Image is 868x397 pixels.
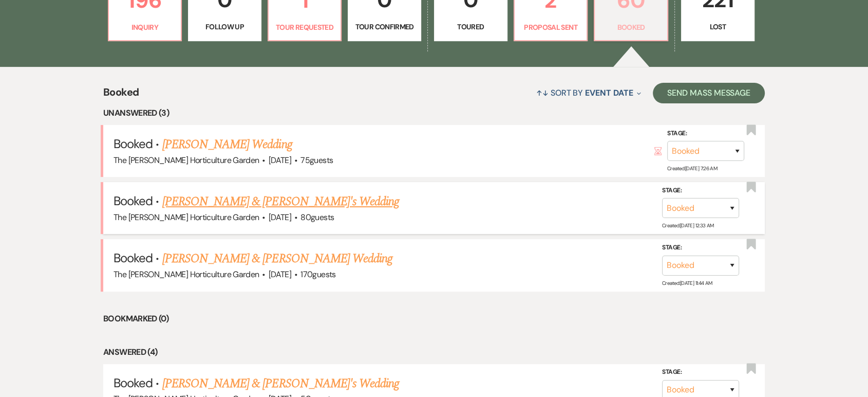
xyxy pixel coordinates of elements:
[162,192,400,211] a: [PERSON_NAME] & [PERSON_NAME]'s Wedding
[662,185,739,196] label: Stage:
[688,21,748,32] p: Lost
[103,312,765,326] li: Bookmarked (0)
[667,128,744,139] label: Stage:
[662,222,713,229] span: Created: [DATE] 12:33 AM
[162,374,400,393] a: [PERSON_NAME] & [PERSON_NAME]'s Wedding
[521,22,581,33] p: Proposal Sent
[269,155,291,166] span: [DATE]
[667,165,717,172] span: Created: [DATE] 7:26 AM
[601,22,661,33] p: Booked
[662,242,739,254] label: Stage:
[441,21,501,32] p: Toured
[114,136,153,152] span: Booked
[662,280,712,286] span: Created: [DATE] 11:44 AM
[269,269,291,280] span: [DATE]
[354,21,414,32] p: Tour Confirmed
[275,22,335,33] p: Tour Requested
[269,212,291,223] span: [DATE]
[114,155,259,166] span: The [PERSON_NAME] Horticulture Garden
[103,106,765,120] li: Unanswered (3)
[300,212,334,223] span: 80 guests
[103,346,765,359] li: Answered (4)
[662,367,739,378] label: Stage:
[115,22,175,33] p: Inquiry
[114,250,153,266] span: Booked
[114,193,153,209] span: Booked
[300,269,335,280] span: 170 guests
[532,79,645,106] button: Sort By Event Date
[162,249,392,268] a: [PERSON_NAME] & [PERSON_NAME] Wedding
[653,83,765,103] button: Send Mass Message
[195,21,255,32] p: Follow Up
[114,269,259,280] span: The [PERSON_NAME] Horticulture Garden
[585,87,633,98] span: Event Date
[536,87,549,98] span: ↑↓
[114,212,259,223] span: The [PERSON_NAME] Horticulture Garden
[162,135,292,154] a: [PERSON_NAME] Wedding
[114,375,153,391] span: Booked
[103,84,139,106] span: Booked
[300,155,333,166] span: 75 guests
